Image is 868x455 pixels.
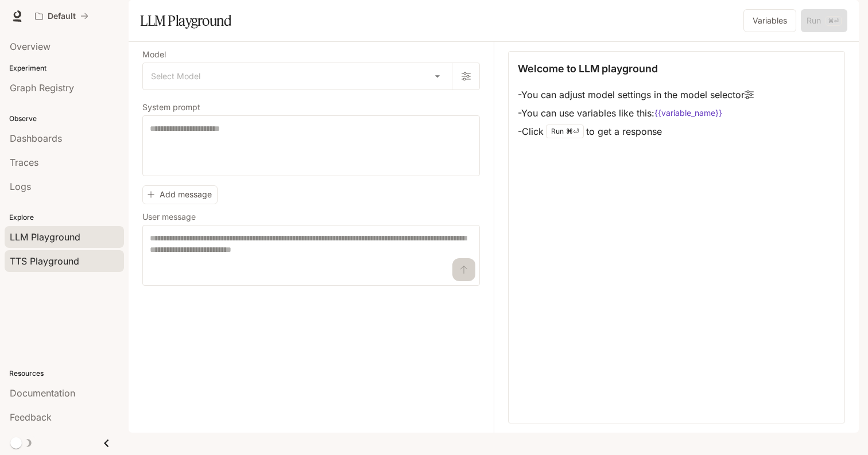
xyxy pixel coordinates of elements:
[48,11,76,21] p: Default
[142,103,200,111] p: System prompt
[518,85,754,104] li: - You can adjust model settings in the model selector
[143,63,452,90] div: Select Model
[546,125,584,138] div: Run
[654,107,722,119] code: {{variable_name}}
[566,128,579,135] p: ⌘⏎
[30,5,94,28] button: All workspaces
[142,50,166,59] p: Model
[518,61,658,76] p: Welcome to LLM playground
[743,9,796,32] button: Variables
[140,9,231,32] h1: LLM Playground
[142,185,218,204] button: Add message
[142,213,196,221] p: User message
[518,122,754,141] li: - Click to get a response
[151,71,200,82] span: Select Model
[518,104,754,122] li: - You can use variables like this:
